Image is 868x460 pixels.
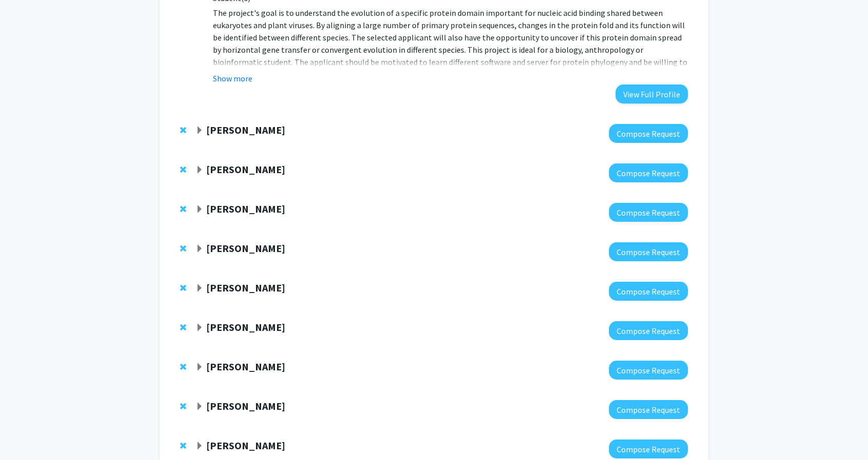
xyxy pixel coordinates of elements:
[609,124,688,143] button: Compose Request to Chrystal Paulos
[609,282,688,301] button: Compose Request to David Weinshenker
[206,281,285,294] strong: [PERSON_NAME]
[609,361,688,380] button: Compose Request to Thomas Kukar
[195,403,204,411] span: Expand Kaveeta Kaw Bookmark
[609,163,688,182] button: Compose Request to Jianhua Xiong
[206,360,285,373] strong: [PERSON_NAME]
[206,242,285,255] strong: [PERSON_NAME]
[180,126,186,134] span: Remove Chrystal Paulos from bookmarks
[206,321,285,333] strong: [PERSON_NAME]
[609,242,688,261] button: Compose Request to Wendy McKimpson
[609,321,688,340] button: Compose Request to Michael Deans
[180,323,186,331] span: Remove Michael Deans from bookmarks
[195,205,204,214] span: Expand Kathryn Oliver Bookmark
[195,284,204,292] span: Expand David Weinshenker Bookmark
[195,442,204,450] span: Expand Brian Robinson Bookmark
[195,363,204,371] span: Expand Thomas Kukar Bookmark
[206,163,285,176] strong: [PERSON_NAME]
[609,400,688,419] button: Compose Request to Kaveeta Kaw
[180,442,186,450] span: Remove Brian Robinson from bookmarks
[206,123,285,136] strong: [PERSON_NAME]
[180,205,186,213] span: Remove Kathryn Oliver from bookmarks
[206,400,285,412] strong: [PERSON_NAME]
[180,244,186,253] span: Remove Wendy McKimpson from bookmarks
[180,284,186,292] span: Remove David Weinshenker from bookmarks
[195,127,204,135] span: Expand Chrystal Paulos Bookmark
[180,402,186,410] span: Remove Kaveeta Kaw from bookmarks
[206,439,285,452] strong: [PERSON_NAME]
[195,324,204,332] span: Expand Michael Deans Bookmark
[195,166,204,174] span: Expand Jianhua Xiong Bookmark
[206,202,285,215] strong: [PERSON_NAME]
[213,72,252,85] button: Show more
[180,363,186,371] span: Remove Thomas Kukar from bookmarks
[180,165,186,174] span: Remove Jianhua Xiong from bookmarks
[195,245,204,253] span: Expand Wendy McKimpson Bookmark
[8,414,44,452] iframe: Chat
[616,85,688,103] button: View Full Profile
[609,203,688,222] button: Compose Request to Kathryn Oliver
[213,7,688,80] p: The project's goal is to understand the evolution of a specific protein domain important for nucl...
[609,440,688,458] button: Compose Request to Brian Robinson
